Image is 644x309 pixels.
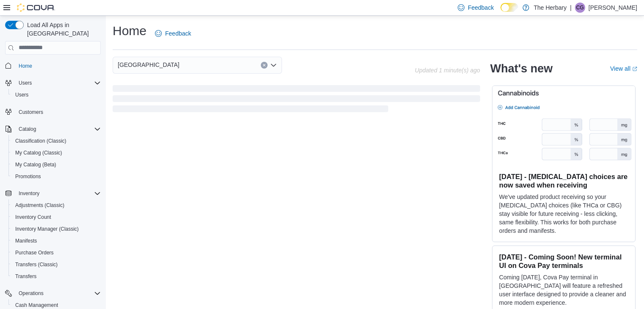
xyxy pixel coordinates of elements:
[15,91,28,98] span: Users
[15,124,101,134] span: Catalog
[12,212,55,222] a: Inventory Count
[15,78,35,88] button: Users
[270,62,277,69] button: Open list of options
[8,259,104,270] button: Transfers (Classic)
[12,171,101,182] span: Promotions
[15,124,39,134] button: Catalog
[12,200,101,210] span: Adjustments (Classic)
[2,106,104,118] button: Customers
[15,107,101,117] span: Customers
[15,249,54,256] span: Purchase Orders
[499,172,628,189] h3: [DATE] - [MEDICAL_DATA] choices are now saved when receiving
[8,147,104,159] button: My Catalog (Classic)
[152,25,194,42] a: Feedback
[19,290,44,297] span: Operations
[8,89,104,101] button: Users
[12,271,40,281] a: Transfers
[15,61,36,71] a: Home
[15,302,58,309] span: Cash Management
[500,3,518,12] input: Dark Mode
[15,188,101,199] span: Inventory
[165,29,191,38] span: Feedback
[15,107,47,117] a: Customers
[15,214,51,221] span: Inventory Count
[2,77,104,89] button: Users
[19,109,43,116] span: Customers
[12,200,68,210] a: Adjustments (Classic)
[113,87,480,114] span: Loading
[15,202,64,209] span: Adjustments (Classic)
[12,90,101,100] span: Users
[576,3,584,13] span: CG
[12,136,101,146] span: Classification (Classic)
[12,248,57,258] a: Purchase Orders
[12,136,70,146] a: Classification (Classic)
[12,224,101,234] span: Inventory Manager (Classic)
[12,259,101,270] span: Transfers (Classic)
[570,3,572,13] p: |
[19,63,32,69] span: Home
[8,270,104,282] button: Transfers
[575,3,585,13] div: Chelsea Grahn
[261,62,268,69] button: Clear input
[15,288,101,298] span: Operations
[12,160,60,170] a: My Catalog (Beta)
[610,65,637,72] a: View allExternal link
[12,148,66,158] a: My Catalog (Classic)
[15,273,36,280] span: Transfers
[8,135,104,147] button: Classification (Classic)
[589,3,637,13] p: [PERSON_NAME]
[12,236,40,246] a: Manifests
[8,171,104,182] button: Promotions
[19,190,39,197] span: Inventory
[12,224,82,234] a: Inventory Manager (Classic)
[8,159,104,171] button: My Catalog (Beta)
[12,90,32,100] a: Users
[2,188,104,199] button: Inventory
[12,248,101,258] span: Purchase Orders
[15,188,43,199] button: Inventory
[15,226,79,232] span: Inventory Manager (Classic)
[15,173,41,180] span: Promotions
[15,261,58,268] span: Transfers (Classic)
[24,21,101,38] span: Load All Apps in [GEOGRAPHIC_DATA]
[12,212,101,222] span: Inventory Count
[12,259,61,270] a: Transfers (Classic)
[17,3,55,12] img: Cova
[8,211,104,223] button: Inventory Count
[12,148,101,158] span: My Catalog (Classic)
[2,123,104,135] button: Catalog
[415,67,480,74] p: Updated 1 minute(s) ago
[113,22,146,39] h1: Home
[15,288,47,298] button: Operations
[468,3,494,12] span: Feedback
[499,193,628,235] p: We've updated product receiving so your [MEDICAL_DATA] choices (like THCa or CBG) stay visible fo...
[8,199,104,211] button: Adjustments (Classic)
[19,126,36,132] span: Catalog
[15,161,56,168] span: My Catalog (Beta)
[499,273,628,307] p: Coming [DATE], Cova Pay terminal in [GEOGRAPHIC_DATA] will feature a refreshed user interface des...
[15,61,101,71] span: Home
[500,12,501,12] span: Dark Mode
[499,253,628,270] h3: [DATE] - Coming Soon! New terminal UI on Cova Pay terminals
[2,287,104,299] button: Operations
[12,236,101,246] span: Manifests
[8,247,104,259] button: Purchase Orders
[632,66,637,72] svg: External link
[533,3,567,13] p: The Herbary
[118,60,180,70] span: [GEOGRAPHIC_DATA]
[2,60,104,72] button: Home
[12,271,101,281] span: Transfers
[15,149,62,156] span: My Catalog (Classic)
[12,171,44,182] a: Promotions
[490,62,553,75] h2: What's new
[15,78,101,88] span: Users
[15,138,66,144] span: Classification (Classic)
[12,160,101,170] span: My Catalog (Beta)
[8,235,104,247] button: Manifests
[8,223,104,235] button: Inventory Manager (Classic)
[19,80,32,86] span: Users
[15,237,37,244] span: Manifests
